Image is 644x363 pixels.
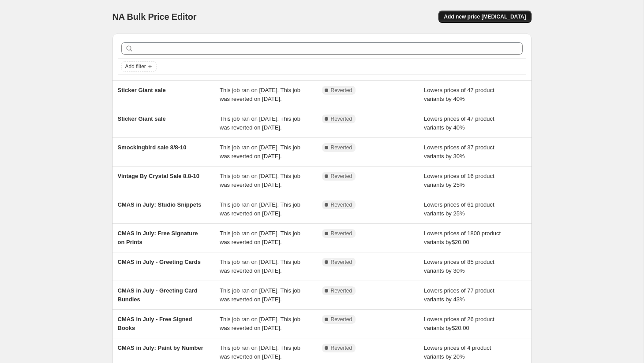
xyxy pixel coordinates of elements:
button: Add new price [MEDICAL_DATA] [438,11,531,23]
span: Smockingbird sale 8/8-10 [118,144,187,151]
span: This job ran on [DATE]. This job was reverted on [DATE]. [220,344,300,360]
span: This job ran on [DATE]. This job was reverted on [DATE]. [220,316,300,331]
span: This job ran on [DATE]. This job was reverted on [DATE]. [220,87,300,102]
span: CMAS in July - Greeting Cards [118,259,201,265]
span: This job ran on [DATE]. This job was reverted on [DATE]. [220,230,300,245]
button: Add filter [121,61,157,72]
span: Lowers prices of 85 product variants by 30% [424,259,494,274]
span: Lowers prices of 4 product variants by 20% [424,344,491,360]
span: Lowers prices of 37 product variants by 30% [424,144,494,159]
span: This job ran on [DATE]. This job was reverted on [DATE]. [220,287,300,303]
span: CMAS in July: Free Signature on Prints [118,230,198,245]
span: This job ran on [DATE]. This job was reverted on [DATE]. [220,201,300,217]
span: $20.00 [452,239,469,245]
span: Reverted [331,173,352,180]
span: Reverted [331,230,352,237]
span: Lowers prices of 26 product variants by [424,316,494,331]
span: This job ran on [DATE]. This job was reverted on [DATE]. [220,259,300,274]
span: Add filter [125,63,146,70]
span: NA Bulk Price Editor [112,12,197,22]
span: Add new price [MEDICAL_DATA] [444,13,526,20]
span: CMAS in July: Paint by Number [118,344,203,351]
span: CMAS in July - Greeting Card Bundles [118,287,198,303]
span: Sticker Giant sale [118,115,166,122]
span: Reverted [331,115,352,122]
span: This job ran on [DATE]. This job was reverted on [DATE]. [220,115,300,131]
span: Lowers prices of 1800 product variants by [424,230,501,245]
span: Reverted [331,344,352,352]
span: Lowers prices of 61 product variants by 25% [424,201,494,217]
span: Reverted [331,201,352,208]
span: Reverted [331,87,352,94]
span: Lowers prices of 77 product variants by 43% [424,287,494,303]
span: Lowers prices of 16 product variants by 25% [424,173,494,188]
span: Reverted [331,144,352,151]
span: Sticker Giant sale [118,87,166,93]
span: Lowers prices of 47 product variants by 40% [424,87,494,102]
span: CMAS in July - Free Signed Books [118,316,192,331]
span: CMAS in July: Studio Snippets [118,201,202,208]
span: Reverted [331,316,352,323]
span: Reverted [331,259,352,266]
span: Vintage By Crystal Sale 8.8-10 [118,173,199,179]
span: Reverted [331,287,352,294]
span: $20.00 [452,325,469,331]
span: This job ran on [DATE]. This job was reverted on [DATE]. [220,144,300,159]
span: Lowers prices of 47 product variants by 40% [424,115,494,131]
span: This job ran on [DATE]. This job was reverted on [DATE]. [220,173,300,188]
